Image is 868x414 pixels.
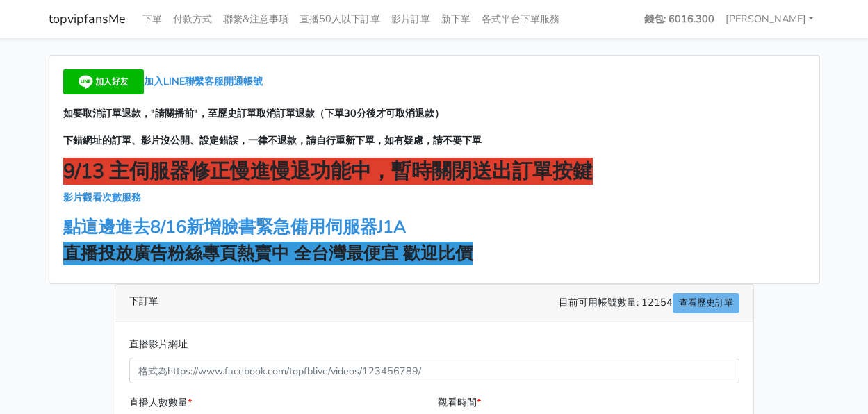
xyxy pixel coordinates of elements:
[63,215,406,239] a: 點這邊進去8/16新增臉書緊急備用伺服器J1A
[63,133,482,147] strong: 下錯網址的訂單、影片沒公開、設定錯誤，一律不退款，請自行重新下單，如有疑慮，請不要下單
[137,6,167,33] a: 下單
[673,293,739,313] a: 查看歷史訂單
[644,12,714,26] strong: 錢包: 6016.300
[129,358,739,383] input: 格式為https://www.facebook.com/topfblive/videos/123456789/
[63,106,444,120] strong: 如要取消訂單退款，"請關播前"，至歷史訂單取消訂單退款（下單30分後才可取消退款）
[129,336,188,352] label: 直播影片網址
[63,69,144,94] img: 加入好友
[167,6,218,33] a: 付款方式
[438,395,481,411] label: 觀看時間
[129,395,192,411] label: 直播人數數量
[218,6,294,33] a: 聯繫&注意事項
[63,190,141,204] a: 影片觀看次數服務
[476,6,565,33] a: 各式平台下單服務
[720,6,820,33] a: [PERSON_NAME]
[294,6,386,33] a: 直播50人以下訂單
[639,6,720,33] a: 錢包: 6016.300
[63,74,263,88] a: 加入LINE聯繫客服開通帳號
[559,293,739,313] span: 目前可用帳號數量: 12154
[436,6,476,33] a: 新下單
[63,242,473,265] strong: 直播投放廣告粉絲專頁熱賣中 全台灣最便宜 歡迎比價
[63,158,593,185] strong: 9/13 主伺服器修正慢進慢退功能中，暫時關閉送出訂單按鍵
[49,6,126,33] a: topvipfansMe
[386,6,436,33] a: 影片訂單
[115,285,753,322] div: 下訂單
